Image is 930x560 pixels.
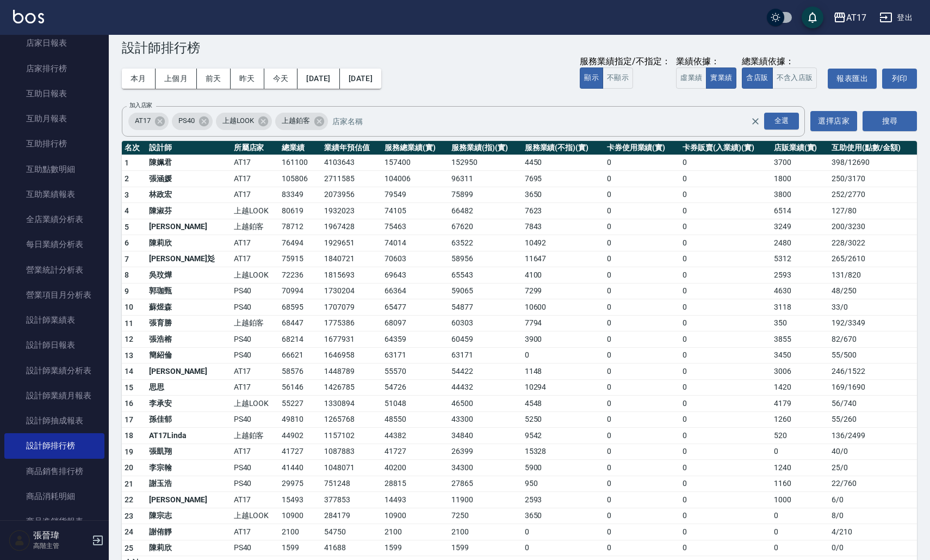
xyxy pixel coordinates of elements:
td: 3450 [771,347,829,364]
td: 0 [680,251,771,267]
a: 每日業績分析表 [4,232,104,257]
td: 0 [604,235,680,251]
button: save [802,7,823,28]
span: 23 [125,512,134,520]
td: 44432 [449,379,522,396]
td: 4103643 [321,155,382,171]
button: 今天 [264,69,298,89]
td: 63171 [382,347,449,364]
th: 服務業績(指)(實) [449,141,522,155]
th: 所屬店家 [231,141,280,155]
a: 設計師業績分析表 [4,358,104,383]
span: 1 [125,158,129,167]
td: 43300 [449,411,522,428]
td: 0 [604,428,680,444]
td: 張育勝 [146,315,231,331]
td: 0 [680,155,771,171]
td: 74014 [382,235,449,251]
td: 72236 [279,267,321,284]
td: 0 [604,267,680,284]
span: 24 [125,527,134,536]
td: 55 / 500 [829,347,917,364]
span: AT17 [128,115,157,126]
div: 總業績依據： [742,56,822,67]
td: PS40 [231,411,280,428]
td: 161100 [279,155,321,171]
td: 3650 [522,187,604,203]
td: 陳淑芬 [146,203,231,219]
td: 上越LOOK [231,203,280,219]
td: 1646958 [321,347,382,364]
td: 6514 [771,203,829,219]
td: 96311 [449,171,522,187]
td: 136 / 2499 [829,428,917,444]
td: 上越LOOK [231,396,280,412]
h5: 張晉瑋 [33,530,89,541]
div: 業績依據： [676,56,736,67]
span: 13 [125,351,134,360]
a: 店家排行榜 [4,56,104,81]
td: 65477 [382,299,449,316]
span: 18 [125,431,134,440]
td: 78712 [279,219,321,235]
td: 105806 [279,171,321,187]
span: 5 [125,223,129,231]
td: 5250 [522,411,604,428]
button: 選擇店家 [810,111,857,131]
td: 0 [604,299,680,316]
span: 15 [125,383,134,392]
td: 郭珈甄 [146,283,231,299]
td: 思思 [146,379,231,396]
td: 34840 [449,428,522,444]
div: PS40 [172,113,213,130]
th: 店販業績(實) [771,141,829,155]
a: 互助排行榜 [4,131,104,156]
span: 25 [125,544,134,552]
td: 1420 [771,379,829,396]
a: 商品銷售排行榜 [4,459,104,484]
span: 10 [125,303,134,311]
td: AT17Linda [146,428,231,444]
div: 服務業績指定/不指定： [580,56,671,67]
td: 55 / 260 [829,411,917,428]
td: 蘇煜森 [146,299,231,316]
div: 上越LOOK [216,113,272,130]
td: 63171 [449,347,522,364]
td: 9542 [522,428,604,444]
td: 0 [522,347,604,364]
td: 0 [680,396,771,412]
img: Person [9,530,30,551]
td: 吳玟燁 [146,267,231,284]
td: 10294 [522,379,604,396]
button: 不顯示 [603,67,633,89]
td: 7695 [522,171,604,187]
td: 75915 [279,251,321,267]
td: PS40 [231,283,280,299]
button: 顯示 [580,67,603,89]
th: 總業績 [279,141,321,155]
td: 5312 [771,251,829,267]
td: AT17 [231,364,280,380]
a: 設計師抽成報表 [4,408,104,433]
td: 0 [604,379,680,396]
th: 服務業績(不指)(實) [522,141,604,155]
span: 17 [125,415,134,424]
td: 75463 [382,219,449,235]
td: 2073956 [321,187,382,203]
td: 265 / 2610 [829,251,917,267]
td: 1932023 [321,203,382,219]
td: 11647 [522,251,604,267]
td: 0 [680,187,771,203]
a: 互助日報表 [4,81,104,106]
td: 0 [680,235,771,251]
button: Clear [748,114,763,129]
td: 0 [680,283,771,299]
span: 上越鉑客 [275,115,317,126]
td: AT17 [231,187,280,203]
a: 互助點數明細 [4,157,104,182]
td: 0 [680,267,771,284]
a: 設計師業績表 [4,307,104,333]
td: 63522 [449,235,522,251]
td: AT17 [231,155,280,171]
td: 127 / 80 [829,203,917,219]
